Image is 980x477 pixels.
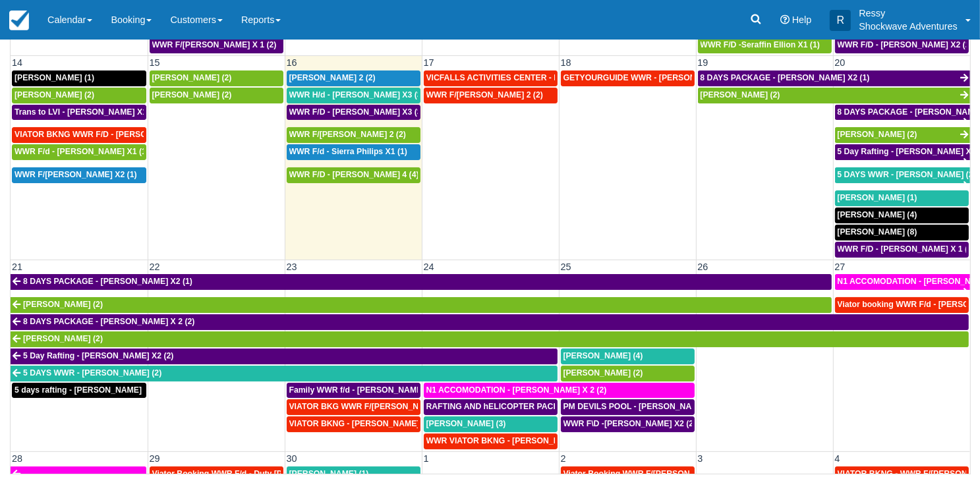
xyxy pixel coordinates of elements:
span: WWR F/d - [PERSON_NAME] X1 (1) [14,147,149,156]
a: PM DEVILS POOL - [PERSON_NAME] X 2 (2) [561,399,695,415]
span: WWR VIATOR BKNG - [PERSON_NAME] 2 (2) [426,436,599,445]
span: [PERSON_NAME] (2) [563,368,643,378]
a: VIATOR BKG WWR F/[PERSON_NAME] [PERSON_NAME] 2 (2) [287,399,420,415]
a: 5 Day Rafting - [PERSON_NAME] X2 (2) [835,144,971,160]
span: WWR F/D - [PERSON_NAME] 4 (4) [289,170,419,179]
a: GETYOURGUIDE WWR - [PERSON_NAME] X 9 (9) [561,70,695,86]
span: Family WWR f/d - [PERSON_NAME] X 4 (4) [289,385,451,395]
span: WWR F/[PERSON_NAME] X2 (1) [14,170,137,179]
span: 15 [148,57,161,68]
a: N1 ACCOMODATION - [PERSON_NAME] X 2 (2) [835,274,971,290]
span: [PERSON_NAME] 2 (2) [289,73,376,82]
a: [PERSON_NAME] (3) [424,416,558,432]
a: 8 DAYS PACKAGE - [PERSON_NAME] X 2 (2) [11,314,969,330]
span: WWR H/d - [PERSON_NAME] X3 (3) [289,90,424,99]
p: Ressy [859,7,958,20]
a: [PERSON_NAME] (2) [835,127,971,143]
span: 23 [285,262,299,272]
span: 22 [148,262,161,272]
span: [PERSON_NAME] (1) [838,193,917,202]
span: 20 [834,57,847,68]
a: [PERSON_NAME] (2) [12,88,146,103]
span: WWR F/D -Seraffin Ellion X1 (1) [701,40,820,49]
p: Shockwave Adventures [859,20,958,33]
span: WWR F/[PERSON_NAME] 2 (2) [426,90,543,99]
a: 5 DAYS WWR - [PERSON_NAME] (2) [835,167,971,183]
a: 8 DAYS PACKAGE - [PERSON_NAME] X2 (1) [11,274,832,290]
span: 4 [834,453,842,464]
a: [PERSON_NAME] (1) [12,70,146,86]
span: 26 [697,262,710,272]
span: VIATOR BKNG - [PERSON_NAME] 2 (2) [289,419,439,428]
span: GETYOURGUIDE WWR - [PERSON_NAME] X 9 (9) [563,73,753,82]
span: [PERSON_NAME] (2) [14,90,94,99]
a: Family WWR f/d - [PERSON_NAME] X 4 (4) [287,383,420,399]
span: 3 [697,453,705,464]
span: [PERSON_NAME] (4) [838,210,917,219]
a: [PERSON_NAME] (4) [561,349,695,364]
span: [PERSON_NAME] (8) [838,227,917,237]
a: [PERSON_NAME] 2 (2) [287,70,420,86]
span: 5 DAYS WWR - [PERSON_NAME] (2) [838,170,976,179]
span: 29 [148,453,161,464]
span: WWR F/D - [PERSON_NAME] X3 (3) [289,107,424,117]
a: 5 Day Rafting - [PERSON_NAME] X2 (2) [11,349,558,364]
a: VIATOR BKNG WWR F/D - [PERSON_NAME] X 1 (1) [12,127,146,143]
a: [PERSON_NAME] (2) [150,70,283,86]
span: 27 [834,262,847,272]
a: WWR F/D - [PERSON_NAME] 4 (4) [287,167,420,183]
span: 8 DAYS PACKAGE - [PERSON_NAME] X2 (1) [23,277,192,286]
span: VIATOR BKG WWR F/[PERSON_NAME] [PERSON_NAME] 2 (2) [289,402,529,411]
a: [PERSON_NAME] (2) [11,331,969,347]
span: 17 [422,57,436,68]
a: WWR F/d - Sierra Philips X1 (1) [287,144,420,160]
i: Help [780,15,790,24]
span: [PERSON_NAME] (2) [23,300,103,309]
span: RAFTING AND hELICOPTER PACKAGE - [PERSON_NAME] X1 (1) [426,402,676,411]
span: 18 [560,57,573,68]
a: WWR F/D -Seraffin Ellion X1 (1) [698,38,832,53]
span: 24 [422,262,436,272]
span: 5 Day Rafting - [PERSON_NAME] X2 (2) [23,351,173,360]
span: 8 DAYS PACKAGE - [PERSON_NAME] X2 (1) [701,73,870,82]
a: [PERSON_NAME] (2) [698,88,971,103]
span: 8 DAYS PACKAGE - [PERSON_NAME] X 2 (2) [23,317,194,326]
span: 1 [422,453,430,464]
span: WWR F\D -[PERSON_NAME] X2 (2) [563,419,697,428]
a: N1 ACCOMODATION - [PERSON_NAME] X 2 (2) [424,383,695,399]
a: 5 DAYS WWR - [PERSON_NAME] (2) [11,366,558,381]
a: RAFTING AND hELICOPTER PACKAGE - [PERSON_NAME] X1 (1) [424,399,558,415]
span: 2 [560,453,567,464]
a: 5 days rafting - [PERSON_NAME] (1) [12,383,146,399]
a: WWR F/[PERSON_NAME] 2 (2) [424,88,558,103]
span: [PERSON_NAME] (4) [563,351,643,360]
a: WWR F/D - [PERSON_NAME] X 1 (1) [835,242,969,258]
span: WWR F/d - Sierra Philips X1 (1) [289,147,407,156]
a: [PERSON_NAME] (4) [835,208,969,223]
img: checkfront-main-nav-mini-logo.png [9,11,29,30]
span: [PERSON_NAME] (2) [701,90,780,99]
a: 8 DAYS PACKAGE - [PERSON_NAME] X 2 (2) [835,105,971,121]
span: [PERSON_NAME] (2) [23,334,103,343]
a: WWR F/[PERSON_NAME] X2 (1) [12,167,146,183]
span: Help [792,14,812,25]
a: WWR F/[PERSON_NAME] 2 (2) [287,127,420,143]
a: WWR F/D - [PERSON_NAME] X3 (3) [287,105,420,121]
span: VICFALLS ACTIVITIES CENTER - HELICOPTER -[PERSON_NAME] X 4 (4) [426,73,705,82]
span: 25 [560,262,573,272]
span: PM DEVILS POOL - [PERSON_NAME] X 2 (2) [563,402,733,411]
a: [PERSON_NAME] (2) [150,88,283,103]
span: [PERSON_NAME] (2) [152,73,232,82]
span: WWR F/D - [PERSON_NAME] X 1 (1) [838,244,975,254]
span: 16 [285,57,299,68]
a: VIATOR BKNG - [PERSON_NAME] 2 (2) [287,416,420,432]
a: WWR F/[PERSON_NAME] X 1 (2) [150,38,283,53]
a: WWR F/D - [PERSON_NAME] X2 (2) [835,38,969,53]
span: WWR F/[PERSON_NAME] X 1 (2) [152,40,277,49]
a: Viator booking WWR F/d - [PERSON_NAME] 3 (3) [835,297,969,313]
a: [PERSON_NAME] (2) [561,366,695,381]
div: R [830,10,851,31]
a: WWR F/d - [PERSON_NAME] X1 (1) [12,144,146,160]
a: VICFALLS ACTIVITIES CENTER - HELICOPTER -[PERSON_NAME] X 4 (4) [424,70,558,86]
a: 8 DAYS PACKAGE - [PERSON_NAME] X2 (1) [698,70,971,86]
